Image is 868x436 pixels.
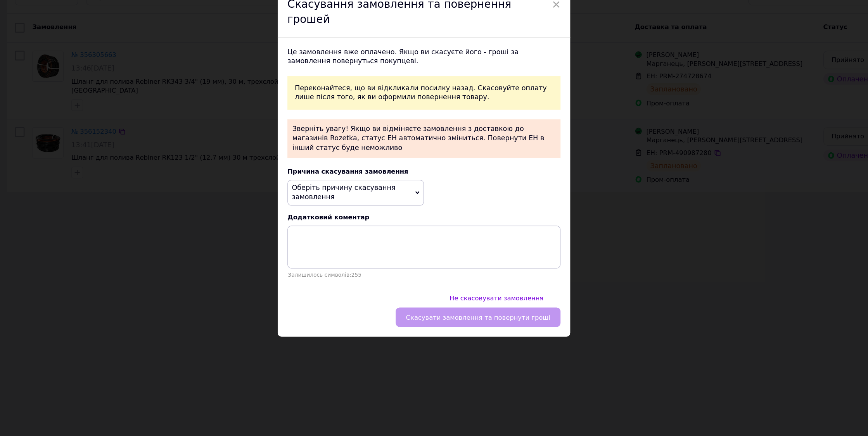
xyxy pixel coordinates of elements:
[325,259,543,265] div: Додатковий коментар
[325,150,543,176] div: Переконайтеся, що ви відкликали посилку назад. Скасовуйте оплату лише після того, як ви оформили ...
[325,127,543,142] div: Це замовлення вже оплачено. Якщо ви скасуєте його - гроші за замовлення повернуться покупцеві.
[325,222,543,228] div: Причина скасування замовлення
[325,184,543,215] p: Зверніть увагу! Якщо ви відміняєте замовлення з доставкою до магазинів Rozetka, статус ЕН автомат...
[536,86,543,99] span: ×
[446,318,537,334] button: Не скасовувати замовлення
[325,305,543,310] div: Залишилось символів: 255
[329,235,412,249] span: Оберіть причину скасування замовлення
[454,323,529,329] span: Не скасовувати замовлення
[318,79,550,119] div: Скасування замовлення та повернення грошей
